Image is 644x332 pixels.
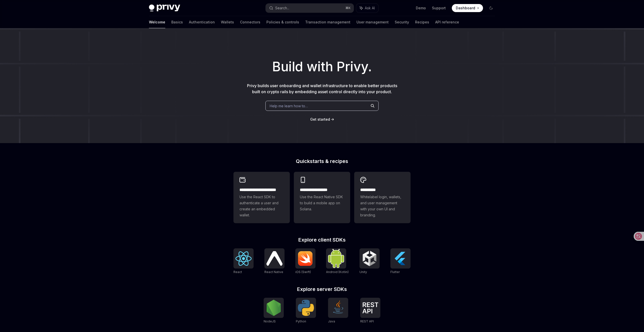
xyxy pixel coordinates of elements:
[359,248,380,275] a: UnityUnity
[266,251,283,265] img: React Native
[390,270,400,274] span: Flutter
[233,237,411,242] h2: Explore client SDKs
[295,270,311,274] span: iOS (Swift)
[395,16,409,28] a: Security
[300,194,344,212] span: Use the React Native SDK to build a mobile app on Solana.
[356,4,378,13] button: Ask AI
[362,302,378,313] img: REST API
[415,16,429,28] a: Recipes
[432,6,446,11] a: Support
[233,287,411,292] h2: Explore server SDKs
[233,248,254,275] a: ReactReact
[456,6,475,11] span: Dashboard
[328,319,335,323] span: Java
[149,5,180,12] img: dark logo
[239,194,284,218] span: Use the React SDK to authenticate a user and create an embedded wallet.
[171,16,183,28] a: Basics
[359,270,367,274] span: Unity
[390,248,411,275] a: FlutterFlutter
[221,16,234,28] a: Wallets
[356,16,389,28] a: User management
[310,117,330,122] a: Get started
[149,16,165,28] a: Welcome
[295,248,315,275] a: iOS (Swift)iOS (Swift)
[275,5,289,11] div: Search...
[328,249,344,268] img: Android (Kotlin)
[330,300,346,316] img: Java
[247,83,397,94] span: Privy builds user onboarding and wallet infrastructure to enable better products built on crypto ...
[235,251,252,266] img: React
[264,298,284,324] a: NodeJSNodeJS
[266,4,354,13] button: Search...⌘K
[326,248,349,275] a: Android (Kotlin)Android (Kotlin)
[435,16,459,28] a: API reference
[233,159,411,164] h2: Quickstarts & recipes
[233,270,242,274] span: React
[297,251,313,266] img: iOS (Swift)
[360,298,380,324] a: REST APIREST API
[296,298,316,324] a: PythonPython
[345,6,351,10] span: ⌘ K
[354,172,411,223] a: **** *****Whitelabel login, wallets, and user management with your own UI and branding.
[266,300,282,316] img: NodeJS
[264,319,276,323] span: NodeJS
[326,270,349,274] span: Android (Kotlin)
[305,16,350,28] a: Transaction management
[365,6,375,11] span: Ask AI
[392,250,409,267] img: Flutter
[266,16,299,28] a: Policies & controls
[361,250,378,267] img: Unity
[294,172,350,223] a: **** **** **** ***Use the React Native SDK to build a mobile app on Solana.
[416,6,426,11] a: Demo
[360,194,405,218] span: Whitelabel login, wallets, and user management with your own UI and branding.
[360,319,374,323] span: REST API
[8,57,636,77] h1: Build with Privy.
[452,4,483,12] a: Dashboard
[240,16,260,28] a: Connectors
[264,270,283,274] span: React Native
[296,319,306,323] span: Python
[298,300,314,316] img: Python
[328,298,348,324] a: JavaJava
[270,103,308,109] span: Help me learn how to…
[189,16,215,28] a: Authentication
[264,248,285,275] a: React NativeReact Native
[487,4,495,12] button: Toggle dark mode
